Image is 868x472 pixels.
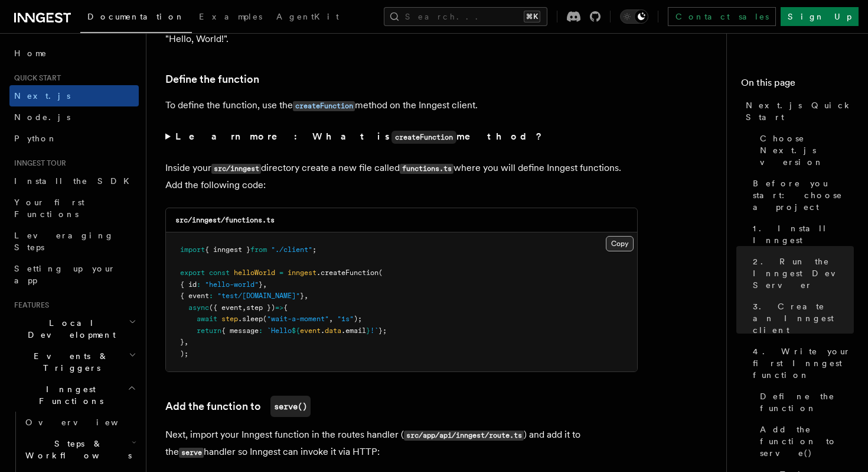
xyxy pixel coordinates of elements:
p: To define the function, use the method on the Inngest client. [165,97,638,114]
span: ( [263,315,267,323]
code: functions.ts [400,164,453,174]
a: Node.js [9,106,139,128]
span: "wait-a-moment" [267,315,329,323]
span: } [180,338,184,346]
span: ); [180,350,188,358]
span: 4. Write your first Inngest function [753,345,854,381]
span: ); [354,315,362,323]
span: ( [378,269,383,277]
span: ({ event [209,303,242,312]
code: src/inngest/functions.ts [175,216,275,224]
span: Choose Next.js version [760,132,854,168]
span: : [209,292,213,300]
a: Python [9,128,139,149]
span: Next.js Quick Start [746,99,854,123]
a: Examples [192,4,269,32]
span: } [366,326,370,335]
a: Your first Functions [9,192,139,225]
span: .email [341,326,366,335]
p: Next, import your Inngest function in the routes handler ( ) and add it to the handler so Inngest... [165,426,638,461]
a: Define the function [755,386,854,419]
a: Leveraging Steps [9,225,139,258]
span: Setting up your app [14,264,116,285]
a: Setting up your app [9,258,139,291]
span: Events & Triggers [9,350,129,374]
span: , [304,292,308,300]
span: `Hello [267,326,292,335]
span: Home [14,47,47,59]
span: Leveraging Steps [14,231,114,252]
span: 2. Run the Inngest Dev Server [753,256,854,291]
span: Python [14,134,57,143]
span: Node.js [14,112,70,122]
span: , [242,303,246,312]
summary: Learn more: What iscreateFunctionmethod? [165,128,638,146]
span: "./client" [271,245,312,254]
span: => [275,303,283,312]
span: Define the function [760,390,854,414]
a: Sign Up [781,7,859,26]
span: { id [180,280,197,289]
a: Next.js [9,85,139,106]
a: Add the function to serve() [755,419,854,464]
span: } [259,280,263,289]
a: createFunction [293,99,355,111]
code: src/inngest [211,164,261,174]
a: Home [9,43,139,64]
button: Events & Triggers [9,345,139,379]
a: Overview [21,412,139,433]
a: Install the SDK [9,170,139,192]
span: .sleep [238,315,263,323]
span: AgentKit [276,12,339,21]
span: . [321,326,325,335]
a: Define the function [165,71,259,88]
button: Search...⌘K [384,7,547,26]
span: "1s" [337,315,354,323]
code: src/app/api/inngest/route.ts [404,431,524,441]
span: , [329,315,333,323]
span: 3. Create an Inngest client [753,300,854,336]
span: { event [180,292,209,300]
span: !` [370,326,378,335]
a: Choose Next.js version [755,128,854,173]
span: Install the SDK [14,176,136,186]
span: .createFunction [316,269,378,277]
span: = [279,269,283,277]
span: Inngest tour [9,159,66,168]
span: helloWorld [234,269,275,277]
span: await [197,315,217,323]
a: 2. Run the Inngest Dev Server [748,251,854,296]
a: 1. Install Inngest [748,218,854,251]
button: Toggle dark mode [620,9,648,24]
a: 4. Write your first Inngest function [748,341,854,386]
button: Steps & Workflows [21,433,139,466]
span: ; [312,245,316,254]
p: Inside your directory create a new file called where you will define Inngest functions. Add the f... [165,160,638,193]
button: Copy [606,236,634,251]
span: , [184,338,188,346]
span: "test/[DOMAIN_NAME]" [217,292,300,300]
span: Next.js [14,91,70,101]
span: import [180,245,205,254]
span: Add the function to serve() [760,423,854,459]
span: Your first Functions [14,198,84,219]
span: { message [221,326,259,335]
a: Next.js Quick Start [741,95,854,128]
code: createFunction [293,101,355,111]
span: step [221,315,238,323]
span: Features [9,300,49,310]
a: 3. Create an Inngest client [748,296,854,341]
span: async [188,303,209,312]
span: "hello-world" [205,280,259,289]
a: Documentation [80,4,192,33]
code: serve [179,448,204,458]
span: 1. Install Inngest [753,222,854,246]
span: event [300,326,321,335]
span: return [197,326,221,335]
button: Inngest Functions [9,379,139,412]
span: } [300,292,304,300]
span: Inngest Functions [9,383,128,407]
span: : [259,326,263,335]
a: Add the function toserve() [165,396,311,417]
span: : [197,280,201,289]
